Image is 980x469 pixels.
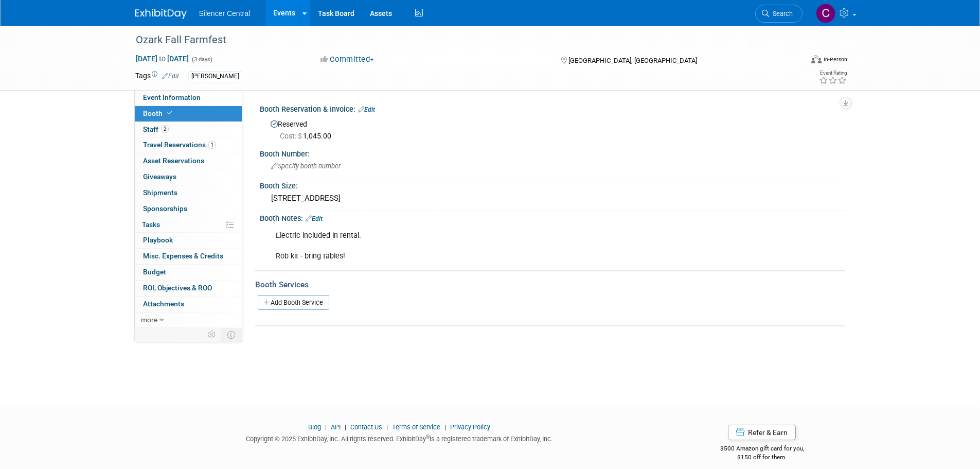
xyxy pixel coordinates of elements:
div: In-Person [823,56,847,63]
div: Copyright © 2025 ExhibitDay, Inc. All rights reserved. ExhibitDay is a registered trademark of Ex... [135,432,664,444]
div: Booth Reservation & Invoice: [260,101,845,115]
span: Budget [143,268,166,276]
a: Terms of Service [392,423,440,431]
div: Booth Notes: [260,211,845,224]
span: Giveaways [143,172,176,181]
div: Event Rating [819,71,847,76]
span: Staff [143,125,169,133]
span: | [323,423,329,431]
a: ROI, Objectives & ROO [135,281,242,296]
a: Edit [358,106,375,113]
a: Shipments [135,185,242,201]
img: ExhibitDay [135,9,187,19]
div: Booth Services [255,279,845,290]
span: Search [769,10,793,18]
span: (3 days) [191,56,212,63]
span: more [141,316,157,324]
a: Sponsorships [135,201,242,217]
a: Add Booth Service [258,295,329,310]
a: Staff2 [135,122,242,137]
div: Electric included in rental. Rob kit - bring tables! [269,225,732,267]
a: Contact Us [350,423,382,431]
span: Misc. Expenses & Credits [143,252,223,260]
a: Misc. Expenses & Credits [135,249,242,264]
img: Format-Inperson.png [811,55,822,63]
sup: ® [426,434,430,440]
a: Edit [306,215,323,222]
a: Booth [135,106,242,121]
div: $150 off for them. [679,453,845,462]
a: Edit [162,73,179,80]
span: 2 [161,125,169,133]
span: | [442,423,449,431]
a: Playbook [135,233,242,248]
a: Blog [308,423,321,431]
div: Event Format [742,54,848,69]
a: Refer & Earn [728,425,796,440]
div: Ozark Fall Farmfest [132,31,787,49]
span: | [342,423,349,431]
span: Travel Reservations [143,141,216,149]
a: Privacy Policy [450,423,490,431]
span: Booth [143,109,174,117]
a: API [331,423,341,431]
span: Attachments [143,300,184,308]
span: [DATE] [DATE] [135,54,189,63]
div: $500 Amazon gift card for you, [679,438,845,461]
span: to [157,55,167,63]
td: Toggle Event Tabs [221,328,242,341]
div: Booth Size: [260,178,845,191]
a: Travel Reservations1 [135,137,242,153]
span: ROI, Objectives & ROO [143,284,212,292]
span: [GEOGRAPHIC_DATA], [GEOGRAPHIC_DATA] [568,57,697,64]
td: Tags [135,71,179,82]
span: Sponsorships [143,204,187,213]
td: Personalize Event Tab Strip [203,328,221,341]
span: Event Information [143,93,201,101]
a: Asset Reservations [135,153,242,169]
span: Cost: $ [280,132,303,140]
a: Event Information [135,90,242,106]
a: Attachments [135,297,242,312]
i: Booth reservation complete [167,110,172,116]
span: Shipments [143,188,177,197]
img: Cade Cox [816,4,835,23]
div: [PERSON_NAME] [188,71,242,82]
span: Tasks [142,220,160,229]
div: Booth Number: [260,146,845,159]
button: Committed [317,54,378,65]
div: Reserved [268,116,838,141]
a: Budget [135,265,242,280]
span: 1,045.00 [280,132,335,140]
a: Giveaways [135,169,242,185]
span: Silencer Central [199,9,251,18]
a: more [135,312,242,328]
span: Playbook [143,236,173,244]
span: Asset Reservations [143,157,204,165]
span: 1 [208,141,216,149]
span: Specify booth number [271,162,341,170]
a: Tasks [135,217,242,233]
span: | [384,423,390,431]
div: [STREET_ADDRESS] [268,190,838,206]
a: Search [755,5,803,23]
